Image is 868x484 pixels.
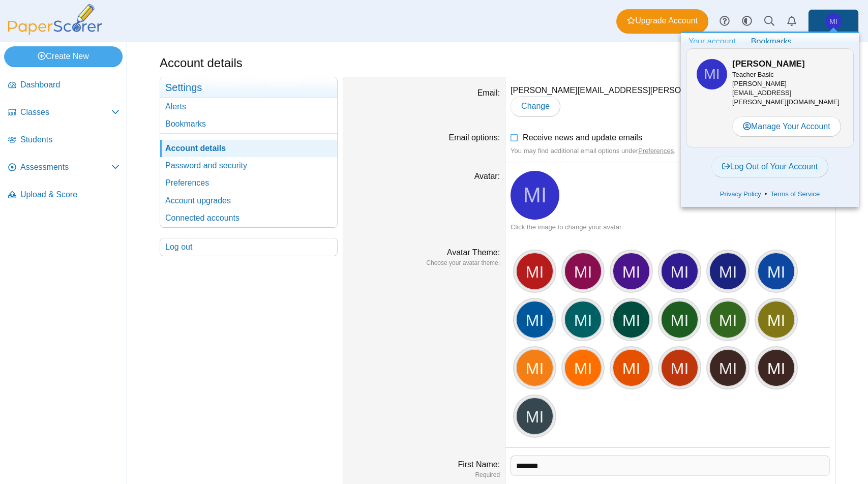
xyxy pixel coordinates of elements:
[516,397,554,435] div: MI
[20,162,111,173] span: Assessments
[523,133,642,142] span: Receive news and update emails
[20,189,119,200] span: Upload & Score
[348,471,500,479] dfn: Required
[4,183,124,207] a: Upload & Score
[4,4,106,35] img: PaperScorer
[732,71,774,78] span: Teacher Basic
[757,349,795,387] div: MI
[732,70,843,107] div: [PERSON_NAME][EMAIL_ADDRESS][PERSON_NAME][DOMAIN_NAME]
[757,300,795,339] div: MI
[505,77,835,125] dd: [PERSON_NAME][EMAIL_ADDRESS][PERSON_NAME][DOMAIN_NAME]
[160,140,337,157] a: Account details
[458,460,500,469] label: First Name
[4,101,124,125] a: Classes
[564,349,602,387] div: MI
[160,174,337,192] a: Preferences
[160,115,337,133] a: Bookmarks
[474,172,500,180] label: Avatar
[757,252,795,290] div: MI
[516,300,554,339] div: MI
[4,128,124,153] a: Students
[4,156,124,180] a: Assessments
[711,157,829,177] a: Log Out of Your Account
[511,96,560,116] a: Change
[564,300,602,339] div: MI
[661,300,699,339] div: MI
[521,102,550,110] span: Change
[4,28,106,37] a: PaperScorer
[4,46,123,67] a: Create New
[743,33,799,50] a: Bookmarks
[348,259,500,267] dfn: Choose your avatar theme.
[160,209,337,227] a: Connected accounts
[686,187,854,202] div: •
[697,59,727,89] span: Melissa Iyengar
[160,98,337,115] a: Alerts
[709,252,747,290] div: MI
[829,18,837,25] span: Melissa Iyengar
[709,349,747,387] div: MI
[511,223,830,232] div: Click the image to change your avatar.
[160,54,243,72] h1: Account details
[661,349,699,387] div: MI
[4,73,124,98] a: Dashboard
[616,9,708,34] a: Upgrade Account
[825,13,842,29] span: Melissa Iyengar
[160,192,337,209] a: Account upgrades
[160,77,337,98] h3: Settings
[160,238,337,256] a: Log out
[612,300,650,339] div: MI
[681,33,743,50] a: Your account
[732,116,841,137] a: Manage Your Account
[612,349,650,387] div: MI
[20,134,119,145] span: Students
[511,146,830,156] div: You may find additional email options under .
[511,171,559,220] a: Melissa Iyengar
[627,15,698,26] span: Upgrade Account
[612,252,650,290] div: MI
[20,79,119,90] span: Dashboard
[767,189,823,199] a: Terms of Service
[732,58,843,70] h3: [PERSON_NAME]
[716,189,765,199] a: Privacy Policy
[781,10,803,33] a: Alerts
[808,9,859,34] a: Melissa Iyengar
[160,157,337,174] a: Password and security
[661,252,699,290] div: MI
[638,147,674,155] a: Preferences
[449,133,500,142] label: Email options
[516,349,554,387] div: MI
[709,300,747,339] div: MI
[477,88,500,97] label: Email
[564,252,602,290] div: MI
[523,185,547,206] span: Melissa Iyengar
[704,67,720,81] span: Melissa Iyengar
[20,107,111,118] span: Classes
[516,252,554,290] div: MI
[447,248,500,257] label: Avatar Theme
